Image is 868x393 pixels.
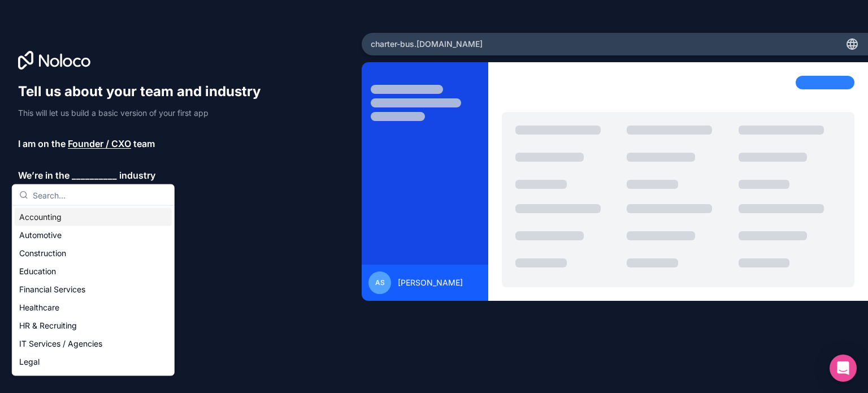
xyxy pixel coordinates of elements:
[15,299,172,317] div: Healthcare
[15,244,172,262] div: Construction
[18,137,66,150] span: I am on the
[12,206,174,375] div: Suggestions
[375,278,385,287] span: AS
[15,353,172,371] div: Legal
[15,262,172,280] div: Education
[133,137,155,150] span: team
[72,169,117,182] span: __________
[15,371,172,389] div: Manufacturing
[68,137,131,150] span: Founder / CXO
[371,38,483,50] span: charter-bus .[DOMAIN_NAME]
[18,169,70,182] span: We’re in the
[33,185,167,205] input: Search...
[830,355,857,382] div: Open Intercom Messenger
[15,280,172,299] div: Financial Services
[15,226,172,244] div: Automotive
[119,169,155,182] span: industry
[398,277,463,288] span: [PERSON_NAME]
[15,317,172,335] div: HR & Recruiting
[18,83,271,101] h1: Tell us about your team and industry
[18,107,271,119] p: This will let us build a basic version of your first app
[15,335,172,353] div: IT Services / Agencies
[15,208,172,226] div: Accounting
